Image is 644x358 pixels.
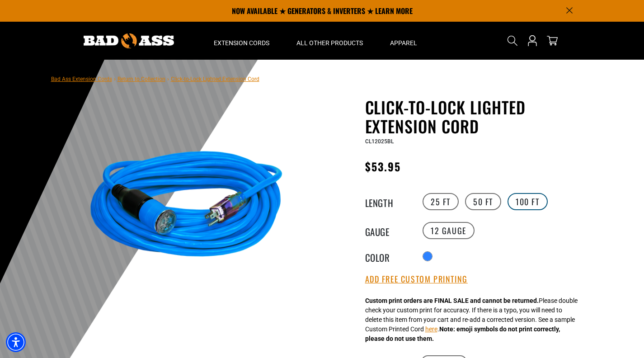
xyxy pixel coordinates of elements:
nav: breadcrumbs [51,73,259,84]
legend: Color [365,250,410,262]
strong: Custom print orders are FINAL SALE and cannot be returned. [365,297,539,304]
div: Accessibility Menu [6,332,26,352]
span: › [167,76,169,82]
span: $53.95 [365,158,401,174]
summary: Extension Cords [200,22,283,60]
a: Open this option [525,22,540,60]
button: Add Free Custom Printing [365,274,468,284]
span: Click-to-Lock Lighted Extension Cord [171,76,259,82]
span: Extension Cords [214,39,269,47]
label: 12 Gauge [423,222,475,239]
h1: Click-to-Lock Lighted Extension Cord [365,98,587,136]
summary: All Other Products [283,22,376,60]
legend: Length [365,196,410,207]
legend: Gauge [365,225,410,236]
summary: Apparel [376,22,431,60]
a: cart [545,35,559,46]
label: 50 FT [465,193,501,210]
span: Apparel [390,39,417,47]
span: CL12025BL [365,138,394,145]
label: 25 FT [423,193,459,210]
a: Bad Ass Extension Cords [51,76,112,82]
span: › [114,76,116,82]
img: Bad Ass Extension Cords [84,33,174,48]
label: 100 FT [508,193,548,210]
button: here [425,325,437,334]
div: Please double check your custom print for accuracy. If there is a typo, you will need to delete t... [365,296,578,344]
summary: Search [505,33,520,48]
img: blue [78,99,296,317]
span: All Other Products [296,39,363,47]
a: Return to Collection [118,76,165,82]
strong: Note: emoji symbols do not print correctly, please do not use them. [365,325,560,342]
